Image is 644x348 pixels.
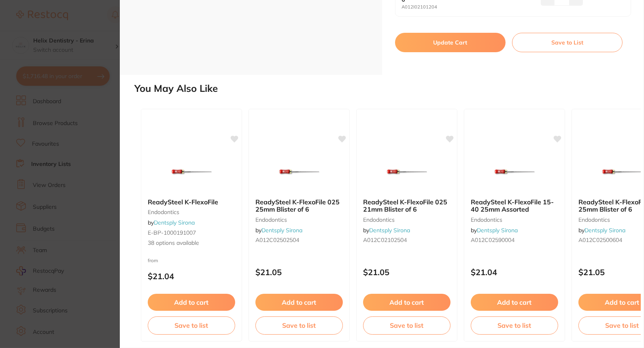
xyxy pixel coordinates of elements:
[148,257,158,263] span: from
[148,239,235,247] span: 38 options available
[255,267,343,277] p: $21.05
[255,198,343,213] b: ReadySteel K-FlexoFile 025 25mm Blister of 6
[369,227,410,234] a: Dentsply Sirona
[402,4,485,10] small: A012I02101204
[255,294,343,311] button: Add to cart
[363,227,410,234] span: by
[512,33,623,52] button: Save to List
[477,227,518,234] a: Dentsply Sirona
[148,198,235,206] b: ReadySteel K-FlexoFile
[471,227,518,234] span: by
[471,198,558,213] b: ReadySteel K-FlexoFile 15-40 25mm Assorted
[255,316,343,334] button: Save to list
[363,267,451,277] p: $21.05
[165,151,218,192] img: ReadySteel K-FlexoFile
[255,216,343,223] small: endodontics
[363,316,451,334] button: Save to list
[380,151,433,192] img: ReadySteel K-FlexoFile 025 21mm Blister of 6
[395,33,506,52] button: Update Cart
[363,237,451,243] small: A012C02102504
[273,151,325,192] img: ReadySteel K-FlexoFile 025 25mm Blister of 6
[471,267,558,277] p: $21.04
[363,216,451,223] small: endodontics
[148,229,235,236] small: E-BP-1000191007
[261,227,302,234] a: Dentsply Sirona
[148,316,235,334] button: Save to list
[584,227,625,234] a: Dentsply Sirona
[471,316,558,334] button: Save to list
[255,227,302,234] span: by
[471,294,558,311] button: Add to cart
[363,198,451,213] b: ReadySteel K-FlexoFile 025 21mm Blister of 6
[363,294,451,311] button: Add to cart
[255,237,343,243] small: A012C02502504
[154,219,195,226] a: Dentsply Sirona
[488,151,541,192] img: ReadySteel K-FlexoFile 15-40 25mm Assorted
[471,237,558,243] small: A012C02590004
[148,209,235,215] small: endodontics
[148,219,195,226] span: by
[134,83,641,94] h2: You May Also Like
[578,227,625,234] span: by
[471,216,558,223] small: endodontics
[148,294,235,311] button: Add to cart
[148,272,235,281] p: $21.04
